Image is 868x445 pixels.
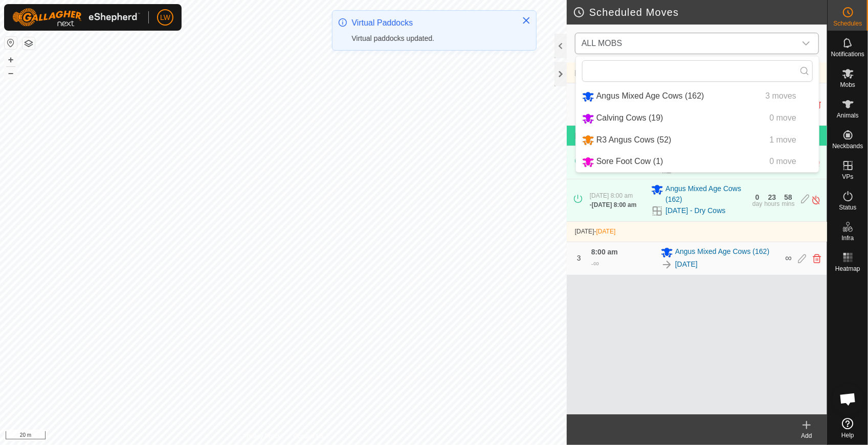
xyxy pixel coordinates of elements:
[769,113,796,122] span: 0 move
[592,201,637,208] span: [DATE] 8:00 am
[784,194,792,201] div: 58
[5,54,17,66] button: +
[765,91,796,100] span: 3 moves
[576,108,819,129] li: Calving Cows
[832,143,863,149] span: Neckbands
[582,39,622,48] span: ALL MOBS
[839,204,856,210] span: Status
[811,195,821,205] img: Turn off schedule move
[752,201,762,207] div: day
[575,69,594,76] span: [DATE]
[841,432,854,438] span: Help
[835,266,860,272] span: Heatmap
[593,259,599,268] span: ∞
[840,82,855,88] span: Mobs
[768,194,776,201] div: 23
[665,205,725,216] a: [DATE] - Dry Cows
[5,37,17,49] button: Reset Map
[596,228,616,235] span: [DATE]
[352,17,511,29] div: Virtual Paddocks
[661,259,673,271] img: To
[519,13,533,28] button: Close
[590,192,633,199] span: [DATE] 8:00 am
[591,248,618,256] span: 8:00 am
[769,135,796,144] span: 1 move
[764,201,780,207] div: hours
[23,37,35,50] button: Map Layers
[576,151,819,172] li: Sore Foot Cow
[594,228,616,235] span: -
[811,157,821,168] img: Turn off schedule move
[576,86,819,107] li: Angus Mixed Age Cows
[577,33,796,54] span: ALL MOBS
[575,228,594,235] span: [DATE]
[841,235,854,241] span: Infra
[831,51,864,57] span: Notifications
[243,432,281,441] a: Privacy Policy
[12,8,140,27] img: Gallagher Logo
[675,259,698,270] a: [DATE]
[590,200,637,209] div: -
[675,246,769,259] span: Angus Mixed Age Cows (162)
[596,113,663,122] span: Calving Cows (19)
[842,174,853,180] span: VPs
[352,33,511,44] div: Virtual paddocks updated.
[828,414,868,442] a: Help
[576,130,819,151] li: R3 Angus Cows
[833,384,863,414] a: Open chat
[575,132,594,139] span: [DATE]
[294,432,324,441] a: Contact Us
[577,254,581,262] span: 3
[573,6,827,18] h2: Scheduled Moves
[796,33,816,54] div: dropdown trigger
[576,86,819,172] ul: Option List
[596,157,663,166] span: Sore Foot Cow (1)
[665,183,746,205] span: Angus Mixed Age Cows (162)
[5,67,17,79] button: –
[786,431,827,440] div: Add
[591,257,599,270] div: -
[769,157,796,166] span: 0 move
[837,112,859,119] span: Animals
[160,12,170,23] span: LW
[755,194,760,201] div: 0
[833,20,862,27] span: Schedules
[596,135,672,144] span: R3 Angus Cows (52)
[596,91,704,100] span: Angus Mixed Age Cows (162)
[782,201,794,207] div: mins
[785,253,792,263] span: ∞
